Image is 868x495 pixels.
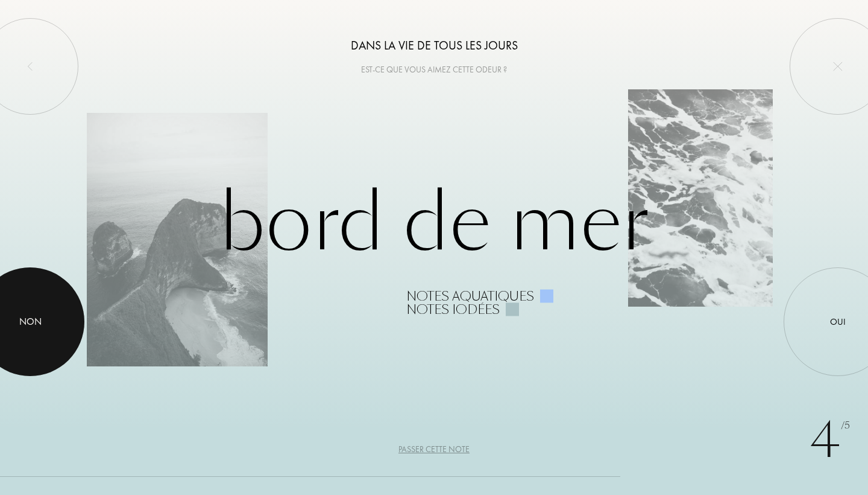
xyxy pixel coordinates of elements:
[398,443,470,456] div: Passer cette note
[406,303,500,316] div: Notes iodées
[25,62,35,71] img: left_onboard.svg
[830,315,846,329] div: Oui
[810,404,850,477] div: 4
[833,62,843,71] img: quit_onboard.svg
[19,315,42,329] div: Non
[87,179,781,316] div: Bord de Mer
[841,419,850,433] span: /5
[406,290,534,303] div: Notes aquatiques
